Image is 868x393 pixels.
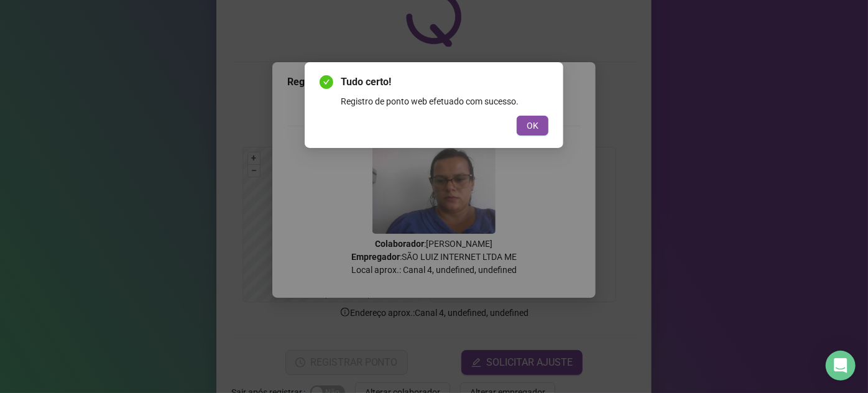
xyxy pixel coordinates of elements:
[341,75,548,90] span: Tudo certo!
[341,95,548,108] div: Registro de ponto web efetuado com sucesso.
[320,75,333,89] span: check-circle
[527,119,538,132] span: OK
[826,351,856,381] div: Open Intercom Messenger
[517,116,548,136] button: OK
